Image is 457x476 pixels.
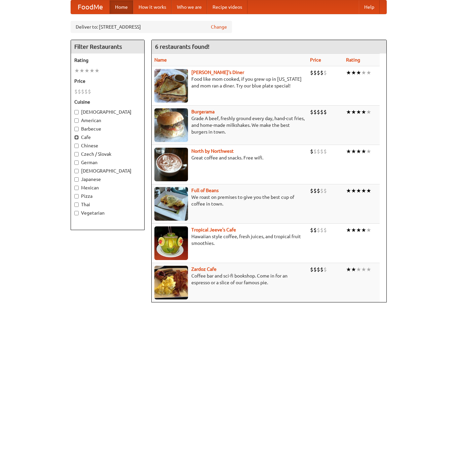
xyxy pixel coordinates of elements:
[74,57,141,64] h5: Rating
[89,67,94,74] li: ★
[351,69,356,76] li: ★
[356,226,361,234] li: ★
[74,159,141,166] label: German
[172,0,207,14] a: Who we are
[74,184,141,191] label: Mexican
[366,108,371,116] li: ★
[71,21,232,33] div: Deliver to: [STREET_ADDRESS]
[74,151,141,157] label: Czech / Slovak
[71,40,144,53] h4: Filter Restaurants
[81,88,84,95] li: $
[313,108,317,116] li: $
[74,168,141,174] label: [DEMOGRAPHIC_DATA]
[191,227,236,232] a: Tropical Jeeve's Cafe
[211,24,227,30] a: Change
[74,203,79,207] input: Thai
[323,148,327,155] li: $
[191,70,244,75] a: [PERSON_NAME]'s Diner
[154,148,188,181] img: north.jpg
[351,108,356,116] li: ★
[154,57,167,63] a: Name
[323,266,327,273] li: $
[191,266,217,272] a: Zardoz Cafe
[320,266,323,273] li: $
[74,125,141,132] label: Barbecue
[94,67,100,74] li: ★
[74,152,79,156] input: Czech / Slovak
[366,266,371,273] li: ★
[74,78,141,84] h5: Price
[310,57,321,63] a: Price
[191,109,215,114] a: Burgerama
[313,148,317,155] li: $
[133,0,172,14] a: How it works
[320,226,323,234] li: $
[366,226,371,234] li: ★
[313,266,317,273] li: $
[346,57,360,63] a: Rating
[74,160,79,165] input: German
[361,226,366,234] li: ★
[310,108,313,116] li: $
[346,226,351,234] li: ★
[346,69,351,76] li: ★
[74,99,141,105] h5: Cuisine
[356,266,361,273] li: ★
[346,266,351,273] li: ★
[356,187,361,194] li: ★
[74,88,78,95] li: $
[346,187,351,194] li: ★
[310,226,313,234] li: $
[154,154,305,161] p: Great coffee and snacks. Free wifi.
[320,69,323,76] li: $
[310,187,313,194] li: $
[154,233,305,247] p: Hawaiian style coffee, fresh juices, and tropical fruit smoothies.
[154,194,305,207] p: We roast on premises to give you the best cup of coffee in town.
[74,142,141,149] label: Chinese
[346,148,351,155] li: ★
[74,176,141,183] label: Japanese
[361,148,366,155] li: ★
[74,144,79,148] input: Chinese
[313,69,317,76] li: $
[71,0,110,14] a: FoodMe
[310,148,313,155] li: $
[191,148,234,154] a: North by Northwest
[74,118,79,123] input: American
[84,67,89,74] li: ★
[317,187,320,194] li: $
[74,109,141,115] label: [DEMOGRAPHIC_DATA]
[310,266,313,273] li: $
[323,69,327,76] li: $
[154,69,188,103] img: sallys.jpg
[154,108,188,142] img: burgerama.jpg
[361,187,366,194] li: ★
[74,211,79,215] input: Vegetarian
[74,127,79,131] input: Barbecue
[317,108,320,116] li: $
[74,186,79,190] input: Mexican
[351,226,356,234] li: ★
[74,201,141,208] label: Thai
[191,188,219,193] a: Full of Beans
[74,194,79,198] input: Pizza
[154,266,188,299] img: zardoz.jpg
[356,148,361,155] li: ★
[110,0,133,14] a: Home
[366,69,371,76] li: ★
[351,187,356,194] li: ★
[84,88,88,95] li: $
[74,210,141,216] label: Vegetarian
[313,226,317,234] li: $
[317,69,320,76] li: $
[154,115,305,135] p: Grade A beef, freshly ground every day, hand-cut fries, and home-made milkshakes. We make the bes...
[320,148,323,155] li: $
[74,67,79,74] li: ★
[361,266,366,273] li: ★
[154,76,305,89] p: Food like mom cooked, if you grew up in [US_STATE] and mom ran a diner. Try our blue plate special!
[154,187,188,221] img: beans.jpg
[351,148,356,155] li: ★
[317,148,320,155] li: $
